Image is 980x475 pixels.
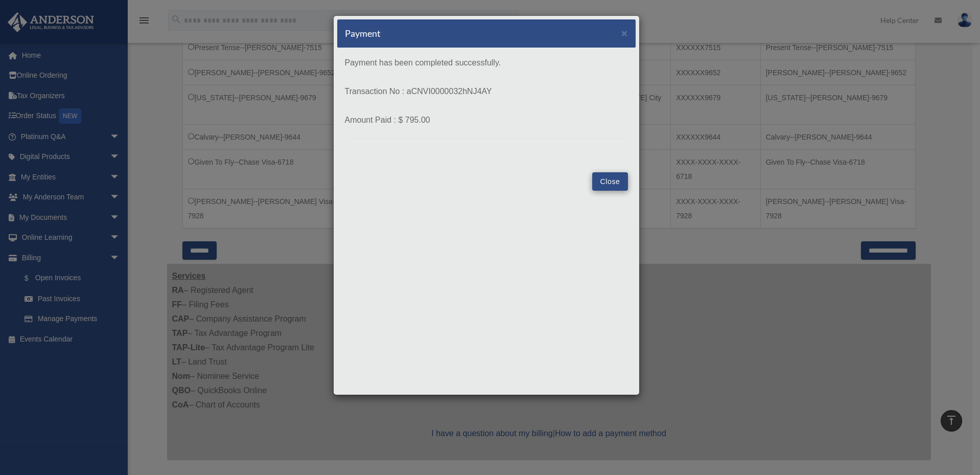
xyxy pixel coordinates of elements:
button: Close [621,28,628,38]
button: Close [592,172,627,191]
h5: Payment [345,27,381,40]
p: Amount Paid : $ 795.00 [345,113,628,127]
p: Payment has been completed successfully. [345,56,628,70]
span: × [621,27,628,39]
p: Transaction No : aCNVI0000032hNJ4AY [345,84,628,99]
